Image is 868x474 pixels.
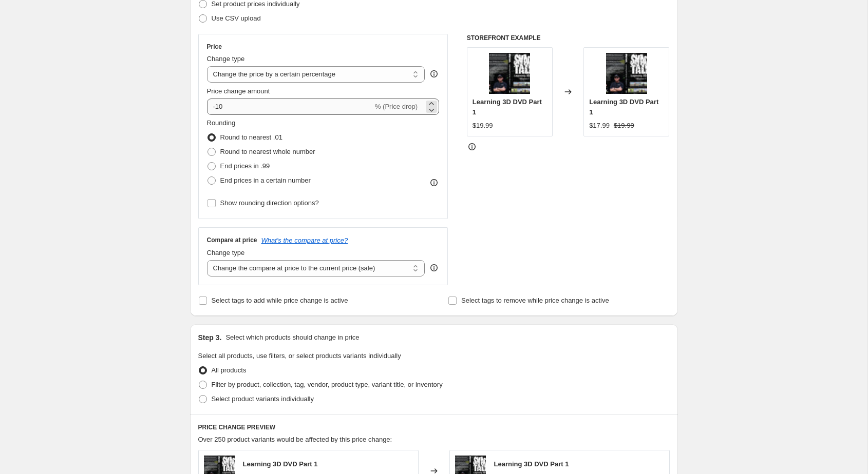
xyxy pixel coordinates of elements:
[207,87,270,95] span: Price change amount
[207,98,373,115] input: -15
[467,34,670,42] h6: STOREFRONT EXAMPLE
[220,133,282,141] span: Round to nearest .01
[261,236,348,244] button: What's the compare at price?
[220,199,319,207] span: Show rounding direction options?
[225,332,359,343] p: Select which products should change in price
[614,121,634,131] strike: $19.99
[212,14,261,22] span: Use CSV upload
[207,249,245,256] span: Change type
[207,119,236,127] span: Rounding
[220,148,315,155] span: Round to nearest whole number
[589,121,610,131] div: $17.99
[489,53,530,94] img: SM-DVD1-2_80x.jpg
[429,263,439,273] div: help
[207,236,257,244] h3: Compare at price
[207,55,245,63] span: Change type
[589,98,658,116] span: Learning 3D DVD Part 1
[461,297,609,304] span: Select tags to remove while price change is active
[207,43,222,51] h3: Price
[243,460,318,468] span: Learning 3D DVD Part 1
[220,162,270,170] span: End prices in .99
[212,395,314,403] span: Select product variants individually
[494,460,569,468] span: Learning 3D DVD Part 1
[198,332,222,343] h2: Step 3.
[606,53,647,94] img: SM-DVD1-2_80x.jpg
[473,98,542,116] span: Learning 3D DVD Part 1
[198,352,401,360] span: Select all products, use filters, or select products variants individually
[212,366,247,374] span: All products
[473,121,493,131] div: $19.99
[198,436,392,443] span: Over 250 product variants would be affected by this price change:
[198,423,670,431] h6: PRICE CHANGE PREVIEW
[375,103,418,110] span: % (Price drop)
[212,297,348,304] span: Select tags to add while price change is active
[429,69,439,79] div: help
[212,381,443,388] span: Filter by product, collection, tag, vendor, product type, variant title, or inventory
[220,176,311,184] span: End prices in a certain number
